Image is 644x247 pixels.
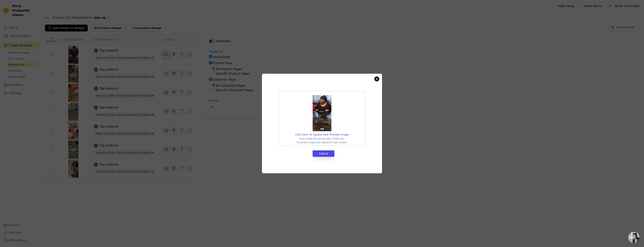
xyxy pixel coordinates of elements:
div: Open chat [628,232,639,243]
img: preview [313,95,331,131]
button: Submit [313,150,334,157]
p: Compress image and upload for fast renders. [295,141,349,144]
button: Close modal [375,77,379,81]
span: Click Here To Upload New Preview Image [295,133,349,136]
p: Each image file can be upto 0.5MB size. [295,137,349,140]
